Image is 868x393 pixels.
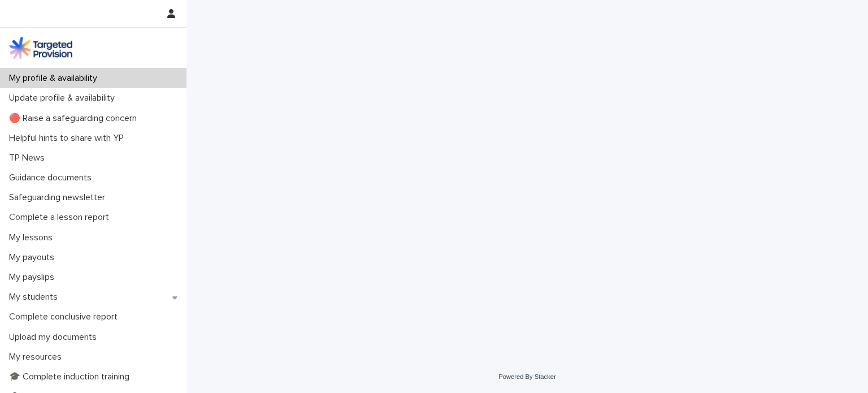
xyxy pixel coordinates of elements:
p: 🔴 Raise a safeguarding concern [5,113,146,124]
p: Guidance documents [5,172,101,183]
p: My students [5,292,67,303]
p: TP News [5,153,54,163]
p: Helpful hints to share with YP [5,133,133,144]
p: My payouts [5,252,63,263]
p: My lessons [5,232,62,243]
p: My profile & availability [5,73,106,84]
p: My payslips [5,272,63,283]
p: Complete a lesson report [5,212,118,223]
p: Safeguarding newsletter [5,192,114,203]
p: Update profile & availability [5,93,124,103]
img: M5nRWzHhSzIhMunXDL62 [9,37,72,59]
a: Powered By Stacker [498,373,555,380]
p: Complete conclusive report [5,312,127,322]
p: Upload my documents [5,332,106,343]
p: My resources [5,352,71,362]
p: 🎓 Complete induction training [5,372,138,382]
